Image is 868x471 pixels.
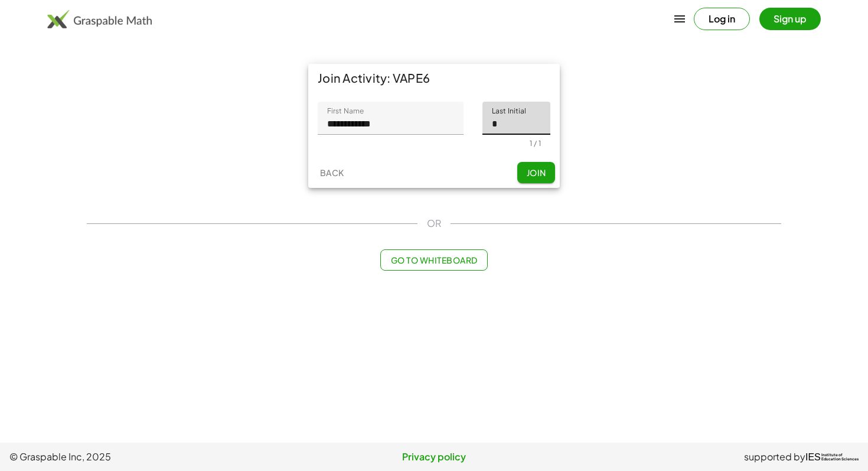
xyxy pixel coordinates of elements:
[292,450,575,464] a: Privacy policy
[380,249,487,271] button: Go to Whiteboard
[694,8,750,30] button: Log in
[319,167,344,178] span: Back
[9,450,292,464] span: © Graspable Inc, 2025
[390,255,477,265] span: Go to Whiteboard
[530,139,541,148] div: 1 / 1
[517,162,555,183] button: Join
[805,451,821,463] span: IES
[308,64,560,92] div: Join Activity: VAPE6
[427,216,441,230] span: OR
[744,450,805,464] span: supported by
[759,8,821,30] button: Sign up
[526,167,546,178] span: Join
[313,162,351,183] button: Back
[821,453,859,462] span: Institute of Education Sciences
[805,450,859,464] a: IESInstitute ofEducation Sciences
